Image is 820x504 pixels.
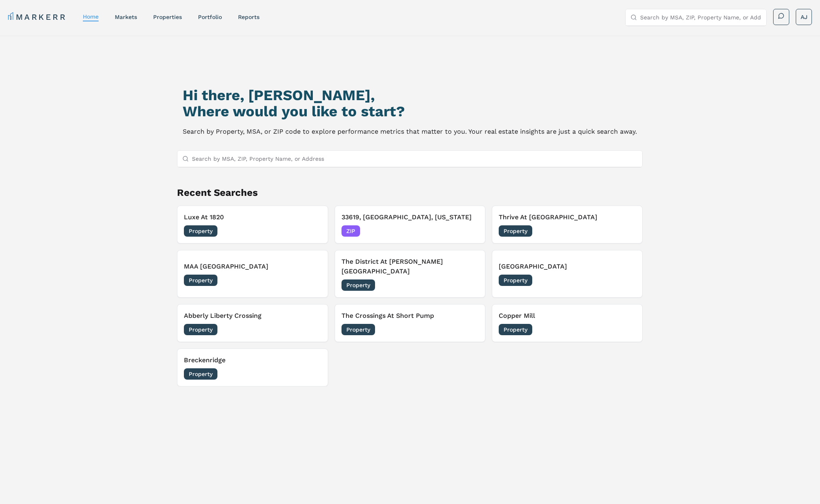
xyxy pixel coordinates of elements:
[341,311,479,321] h3: The Crossings At Short Pump
[618,227,636,235] span: [DATE]
[796,9,812,25] button: AJ
[83,13,99,20] a: home
[499,225,532,237] span: Property
[177,186,643,199] h2: Recent Searches
[177,206,328,244] button: Remove Luxe At 1820Luxe At 1820Property[DATE]
[335,304,485,342] button: Remove The Crossings At Short PumpThe Crossings At Short PumpProperty[DATE]
[303,227,321,235] span: [DATE]
[618,325,636,334] span: [DATE]
[618,276,636,284] span: [DATE]
[184,212,321,222] h3: Luxe At 1820
[499,275,532,286] span: Property
[303,276,321,284] span: [DATE]
[335,250,485,298] button: Remove The District At Hamilton PlaceThe District At [PERSON_NAME][GEOGRAPHIC_DATA]Property[DATE]
[184,275,217,286] span: Property
[801,13,807,21] span: AJ
[184,355,321,365] h3: Breckenridge
[492,206,643,244] button: Remove Thrive At University CityThrive At [GEOGRAPHIC_DATA]Property[DATE]
[341,212,479,222] h3: 33619, [GEOGRAPHIC_DATA], [US_STATE]
[177,349,328,386] button: Remove BreckenridgeBreckenridgeProperty[DATE]
[460,227,479,235] span: [DATE]
[192,151,637,167] input: Search by MSA, ZIP, Property Name, or Address
[198,14,222,20] a: Portfolio
[184,225,217,237] span: Property
[153,14,182,20] a: properties
[184,262,321,271] h3: MAA [GEOGRAPHIC_DATA]
[499,311,636,321] h3: Copper Mill
[499,212,636,222] h3: Thrive At [GEOGRAPHIC_DATA]
[184,311,321,321] h3: Abberly Liberty Crossing
[341,279,375,291] span: Property
[341,225,360,237] span: ZIP
[115,14,137,20] a: markets
[499,262,636,271] h3: [GEOGRAPHIC_DATA]
[183,126,637,137] p: Search by Property, MSA, or ZIP code to explore performance metrics that matter to you. Your real...
[499,324,532,335] span: Property
[183,87,637,103] h1: Hi there, [PERSON_NAME],
[640,9,761,25] input: Search by MSA, ZIP, Property Name, or Address
[177,304,328,342] button: Remove Abberly Liberty CrossingAbberly Liberty CrossingProperty[DATE]
[335,206,485,244] button: Remove 33619, Tampa, Florida33619, [GEOGRAPHIC_DATA], [US_STATE]ZIP[DATE]
[8,11,67,23] a: MARKERR
[492,304,643,342] button: Remove Copper MillCopper MillProperty[DATE]
[184,324,217,335] span: Property
[341,257,479,276] h3: The District At [PERSON_NAME][GEOGRAPHIC_DATA]
[177,250,328,298] button: Remove MAA Chancellor ParkMAA [GEOGRAPHIC_DATA]Property[DATE]
[492,250,643,298] button: Remove Bell Southpark[GEOGRAPHIC_DATA]Property[DATE]
[183,103,637,120] h2: Where would you like to start?
[460,325,479,334] span: [DATE]
[303,370,321,378] span: [DATE]
[341,324,375,335] span: Property
[184,368,217,380] span: Property
[303,325,321,334] span: [DATE]
[460,281,479,289] span: [DATE]
[238,14,259,20] a: reports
